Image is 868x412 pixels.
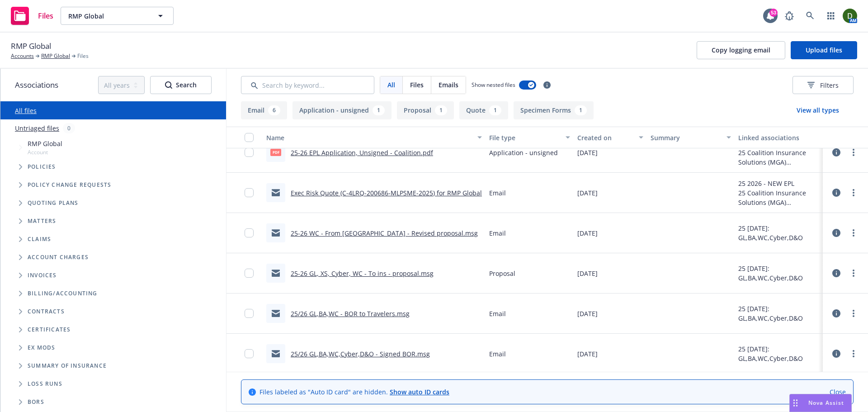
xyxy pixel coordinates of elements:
[270,149,281,156] span: pdf
[577,228,598,238] span: [DATE]
[291,148,433,157] a: 25-26 EPL Application, Unsigned - Coalition.pdf
[259,387,449,397] span: Files labeled as "Auto ID card" are hidden.
[63,123,75,133] div: 0
[489,148,558,157] span: Application - unsigned
[577,133,633,142] div: Created on
[77,52,89,60] span: Files
[738,148,819,167] div: 25 Coalition Insurance Solutions (MGA)
[397,101,454,119] button: Proposal
[245,269,254,278] input: Toggle Row Selected
[0,137,226,284] div: Tree Example
[789,394,852,412] button: Nova Assist
[574,127,647,148] button: Created on
[292,101,392,119] button: Application - unsigned
[245,349,254,358] input: Toggle Row Selected
[806,46,842,54] span: Upload files
[7,3,57,28] a: Files
[575,105,587,115] div: 1
[61,7,174,25] button: RMP Global
[28,327,71,332] span: Certificates
[848,308,859,319] a: more
[28,218,56,224] span: Matters
[577,309,598,318] span: [DATE]
[472,81,515,89] span: Show nested files
[489,133,560,142] div: File type
[848,187,859,198] a: more
[28,255,89,260] span: Account charges
[651,133,722,142] div: Summary
[489,228,506,238] span: Email
[489,105,501,115] div: 1
[782,101,854,119] button: View all types
[647,127,735,148] button: Summary
[245,148,254,157] input: Toggle Row Selected
[735,127,823,148] button: Linked associations
[738,223,819,242] div: 25 [DATE]: GL,BA,WC,Cyber,D&O
[738,344,819,363] div: 25 [DATE]: GL,BA,WC,Cyber,D&O
[28,164,56,170] span: Policies
[245,133,254,142] input: Select all
[291,309,410,318] a: 25/26 GL,BA,WC - BOR to Travelers.msg
[486,127,574,148] button: File type
[459,101,508,119] button: Quote
[793,76,854,94] button: Filters
[28,200,79,206] span: Quoting plans
[165,81,172,89] svg: Search
[15,123,59,133] a: Untriaged files
[28,345,55,350] span: Ex Mods
[241,76,374,94] input: Search by keyword...
[489,188,506,198] span: Email
[808,399,844,407] span: Nova Assist
[11,52,34,60] a: Accounts
[738,179,819,188] div: 25 2026 - NEW EPL
[807,81,839,90] span: Filters
[15,106,37,115] a: All files
[822,7,840,25] a: Switch app
[801,7,819,25] a: Search
[697,41,785,59] button: Copy logging email
[15,79,58,91] span: Associations
[848,147,859,158] a: more
[291,350,430,358] a: 25/26 GL,BA,WC,Cyber,D&O - Signed BOR.msg
[291,189,482,197] a: Exec Risk Quote (C-4LRQ-200686-MLPSME-2025) for RMP Global
[263,127,486,148] button: Name
[28,381,62,387] span: Loss Runs
[791,41,857,59] button: Upload files
[245,228,254,237] input: Toggle Row Selected
[28,309,65,314] span: Contracts
[38,12,53,19] span: Files
[830,387,846,397] a: Close
[241,101,287,119] button: Email
[848,348,859,359] a: more
[848,227,859,238] a: more
[150,76,212,94] button: SearchSearch
[68,11,146,21] span: RMP Global
[0,284,226,411] div: Folder Tree Example
[514,101,594,119] button: Specimen Forms
[489,269,515,278] span: Proposal
[577,188,598,198] span: [DATE]
[387,80,395,90] span: All
[577,269,598,278] span: [DATE]
[28,148,62,156] span: Account
[41,52,70,60] a: RMP Global
[28,182,111,188] span: Policy change requests
[390,388,449,396] a: Show auto ID cards
[28,399,44,405] span: BORs
[373,105,385,115] div: 1
[28,363,107,369] span: Summary of insurance
[268,105,280,115] div: 6
[738,264,819,283] div: 25 [DATE]: GL,BA,WC,Cyber,D&O
[843,9,857,23] img: photo
[738,188,819,207] div: 25 Coalition Insurance Solutions (MGA)
[266,133,472,142] div: Name
[410,80,424,90] span: Files
[28,237,51,242] span: Claims
[291,269,434,278] a: 25-26 GL, XS, Cyber, WC - To ins - proposal.msg
[712,46,770,54] span: Copy logging email
[11,40,51,52] span: RMP Global
[577,349,598,359] span: [DATE]
[28,139,62,148] span: RMP Global
[790,394,801,412] div: Drag to move
[435,105,447,115] div: 1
